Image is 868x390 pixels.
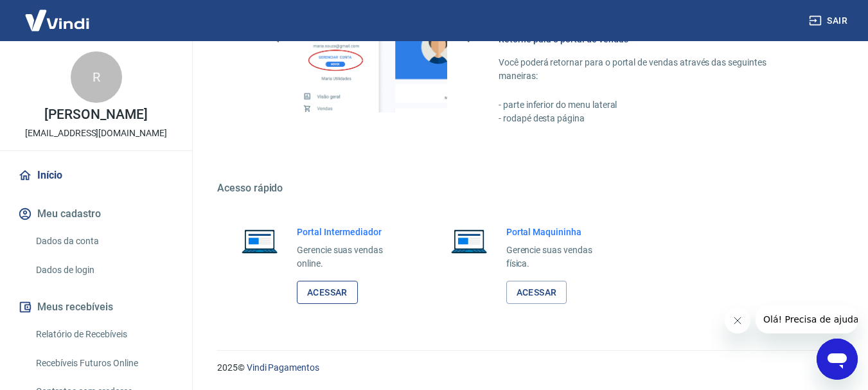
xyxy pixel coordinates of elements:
[297,226,403,238] h6: Portal Intermediador
[15,161,177,190] a: Início
[8,9,108,19] span: Olá! Precisa de ajuda?
[247,362,319,373] a: Vindi Pagamentos
[297,244,403,270] p: Gerencie suas vendas online.
[806,9,853,33] button: Sair
[44,108,147,121] p: [PERSON_NAME]
[71,51,122,103] div: R
[217,182,837,195] h5: Acesso rápido
[217,361,837,375] p: 2025 ©
[756,305,858,333] iframe: Mensagem da empresa
[442,226,496,256] img: Imagem de um notebook aberto
[506,226,613,238] h6: Portal Maquininha
[31,321,177,348] a: Relatório de Recebíveis
[506,281,567,305] a: Acessar
[297,281,358,305] a: Acessar
[31,350,177,377] a: Recebíveis Futuros Online
[506,244,613,270] p: Gerencie suas vendas física.
[25,127,167,140] p: [EMAIL_ADDRESS][DOMAIN_NAME]
[817,339,858,380] iframe: Botão para abrir a janela de mensagens
[15,1,99,40] img: Vindi
[15,200,177,228] button: Meu cadastro
[725,308,750,333] iframe: Fechar mensagem
[499,98,806,112] p: - parte inferior do menu lateral
[31,257,177,283] a: Dados de login
[499,112,806,125] p: - rodapé desta página
[233,226,287,256] img: Imagem de um notebook aberto
[31,228,177,254] a: Dados da conta
[15,293,177,321] button: Meus recebíveis
[499,56,806,83] p: Você poderá retornar para o portal de vendas através das seguintes maneiras:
